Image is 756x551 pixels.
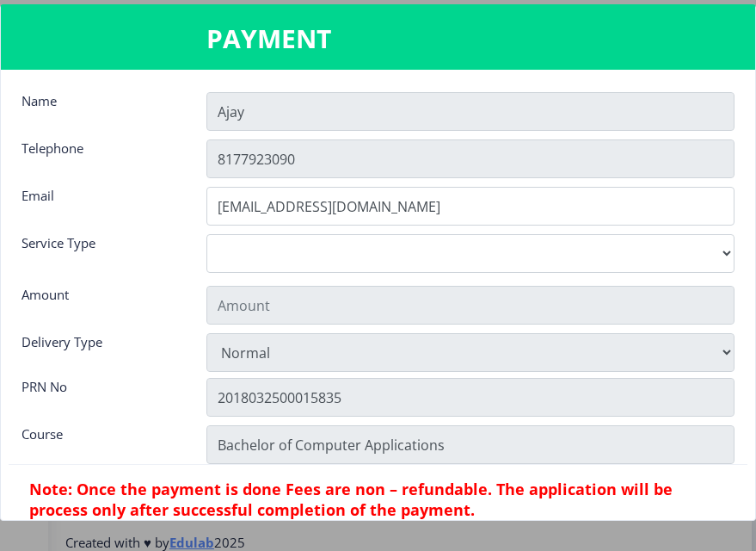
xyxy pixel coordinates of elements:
input: Name [206,92,734,131]
input: Amount [206,286,734,325]
input: Zipcode [206,378,734,417]
div: Course [9,425,194,460]
div: Telephone [9,139,194,174]
div: Delivery Type [9,333,194,368]
div: PRN No [9,378,194,412]
input: Email [206,187,734,226]
div: Service Type [9,234,194,275]
h3: PAYMENT [206,22,550,56]
div: Amount [9,286,194,320]
div: Email [9,187,194,221]
input: Telephone [206,139,734,178]
h6: Note: Once the payment is done Fees are non – refundable. The application will be process only af... [29,479,727,520]
div: Name [9,92,194,127]
input: Zipcode [206,425,734,464]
